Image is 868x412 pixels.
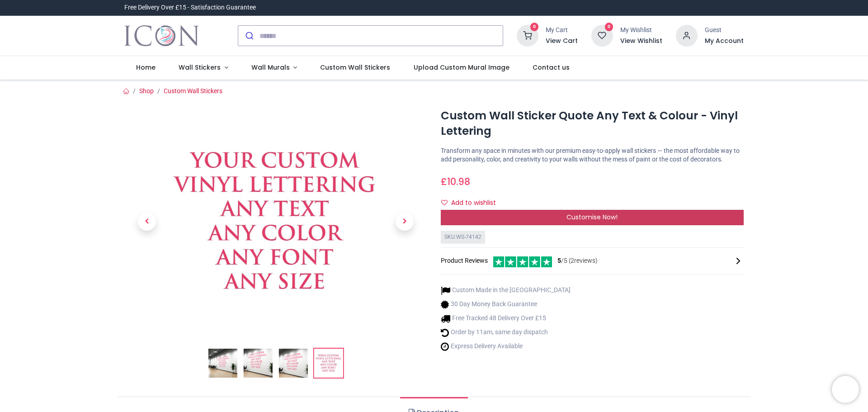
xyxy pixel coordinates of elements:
[441,195,504,211] button: Add to wishlistAdd to wishlist
[557,256,598,265] span: /5 ( 2 reviews)
[557,257,561,264] span: 5
[124,141,170,303] a: Previous
[441,231,485,244] div: SKU: WS-74142
[238,26,259,46] button: Submit
[382,141,427,303] a: Next
[320,63,390,72] span: Custom Wall Stickers
[124,23,199,48] img: Icon Wall Stickers
[546,37,578,46] a: View Cart
[251,63,290,72] span: Wall Murals
[530,23,539,31] sup: 0
[240,56,309,80] a: Wall Murals
[136,63,156,72] span: Home
[441,108,744,139] h1: Custom Wall Sticker Quote Any Text & Colour - Vinyl Lettering
[414,63,509,72] span: Upload Custom Mural Image
[124,106,427,337] img: WS-74142-04
[554,3,744,12] iframe: Customer reviews powered by Trustpilot
[396,213,414,231] span: Next
[164,87,222,95] a: Custom Wall Stickers
[447,175,470,188] span: 10.98
[441,175,470,188] span: £
[441,147,744,164] p: Transform any space in minutes with our premium easy-to-apply wall stickers — the most affordable...
[124,3,256,12] div: Free Delivery Over £15 - Satisfaction Guarantee
[314,349,343,378] img: WS-74142-04
[441,314,571,323] li: Free Tracked 48 Delivery Over £15
[441,286,571,295] li: Custom Made in the [GEOGRAPHIC_DATA]
[832,376,859,403] iframe: Brevo live chat
[244,349,273,378] img: WS-74142-02
[517,32,538,39] a: 0
[620,26,662,35] div: My Wishlist
[167,56,240,80] a: Wall Stickers
[441,342,571,351] li: Express Delivery Available
[139,87,154,95] a: Shop
[566,213,618,222] span: Customise Now!
[124,23,199,48] a: Logo of Icon Wall Stickers
[533,63,570,72] span: Contact us
[138,213,156,231] span: Previous
[591,32,613,39] a: 0
[279,349,308,378] img: WS-74142-03
[620,37,662,46] a: View Wishlist
[179,63,221,72] span: Wall Stickers
[441,328,571,337] li: Order by 11am, same day dispatch
[705,26,744,35] div: Guest
[546,26,578,35] div: My Cart
[441,300,571,309] li: 30 Day Money Back Guarantee
[441,255,744,267] div: Product Reviews
[605,23,613,31] sup: 0
[441,199,448,206] i: Add to wishlist
[208,349,237,378] img: Custom Wall Sticker Quote Any Text & Colour - Vinyl Lettering
[705,37,744,46] a: My Account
